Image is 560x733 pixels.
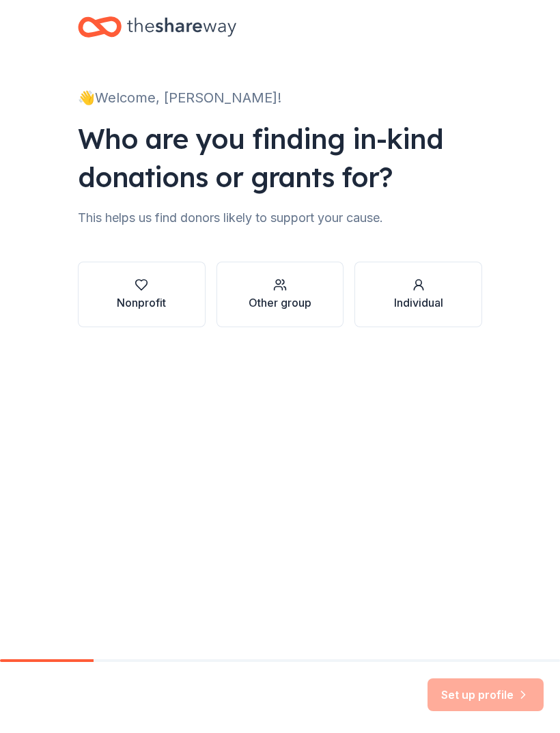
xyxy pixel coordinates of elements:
[78,87,482,109] div: 👋 Welcome, [PERSON_NAME]!
[78,262,206,327] button: Nonprofit
[394,294,443,311] div: Individual
[249,294,311,311] div: Other group
[78,120,482,196] div: Who are you finding in-kind donations or grants for?
[354,262,482,327] button: Individual
[78,207,482,229] div: This helps us find donors likely to support your cause.
[117,294,166,311] div: Nonprofit
[216,262,344,327] button: Other group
